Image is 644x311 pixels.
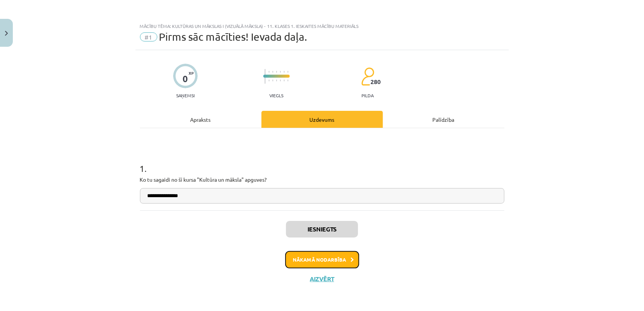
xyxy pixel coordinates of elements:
div: 0 [183,74,188,84]
img: icon-short-line-57e1e144782c952c97e751825c79c345078a6d821885a25fce030b3d8c18986b.svg [284,71,284,73]
h1: 1 . [140,150,504,173]
img: icon-short-line-57e1e144782c952c97e751825c79c345078a6d821885a25fce030b3d8c18986b.svg [269,80,269,81]
img: icon-close-lesson-0947bae3869378f0d4975bcd49f059093ad1ed9edebbc8119c70593378902aed.svg [5,31,8,36]
img: icon-short-line-57e1e144782c952c97e751825c79c345078a6d821885a25fce030b3d8c18986b.svg [284,80,284,81]
img: students-c634bb4e5e11cddfef0936a35e636f08e4e9abd3cc4e673bd6f9a4125e45ecb1.svg [361,67,374,86]
p: Ko tu sagaidi no šī kursa "Kultūra un māksla" apguves? [140,176,504,184]
img: icon-short-line-57e1e144782c952c97e751825c79c345078a6d821885a25fce030b3d8c18986b.svg [276,71,277,73]
img: icon-long-line-d9ea69661e0d244f92f715978eff75569469978d946b2353a9bb055b3ed8787d.svg [265,69,266,84]
p: pilda [361,93,373,98]
button: Iesniegts [286,221,358,237]
span: Pirms sāc mācīties! Ievada daļa. [159,31,307,43]
button: Aizvērt [308,275,337,283]
img: icon-short-line-57e1e144782c952c97e751825c79c345078a6d821885a25fce030b3d8c18986b.svg [280,71,281,73]
p: Viegls [269,93,283,98]
span: XP [189,71,194,75]
span: #1 [140,32,157,41]
div: Palīdzība [383,111,504,128]
div: Mācību tēma: Kultūras un mākslas i (vizuālā māksla) - 11. klases 1. ieskaites mācību materiāls [140,23,504,29]
div: Uzdevums [261,111,383,128]
img: icon-short-line-57e1e144782c952c97e751825c79c345078a6d821885a25fce030b3d8c18986b.svg [280,80,281,81]
img: icon-short-line-57e1e144782c952c97e751825c79c345078a6d821885a25fce030b3d8c18986b.svg [287,80,288,81]
img: icon-short-line-57e1e144782c952c97e751825c79c345078a6d821885a25fce030b3d8c18986b.svg [272,80,273,81]
div: Apraksts [140,111,261,128]
img: icon-short-line-57e1e144782c952c97e751825c79c345078a6d821885a25fce030b3d8c18986b.svg [272,71,273,73]
img: icon-short-line-57e1e144782c952c97e751825c79c345078a6d821885a25fce030b3d8c18986b.svg [287,71,288,73]
span: 280 [370,78,381,85]
button: Nākamā nodarbība [285,251,359,268]
img: icon-short-line-57e1e144782c952c97e751825c79c345078a6d821885a25fce030b3d8c18986b.svg [269,71,269,73]
img: icon-short-line-57e1e144782c952c97e751825c79c345078a6d821885a25fce030b3d8c18986b.svg [276,80,277,81]
p: Saņemsi [173,93,198,98]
